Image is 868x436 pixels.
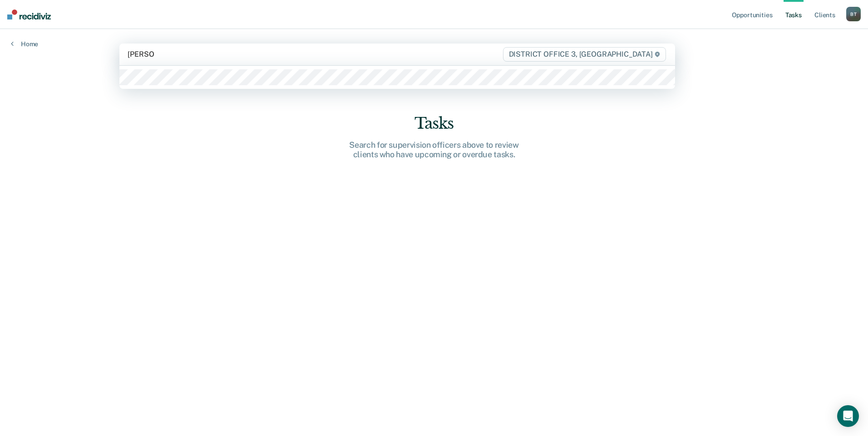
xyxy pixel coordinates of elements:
[11,40,38,48] a: Home
[289,140,579,160] div: Search for supervision officers above to review clients who have upcoming or overdue tasks.
[289,114,579,133] div: Tasks
[846,7,861,21] div: B T
[503,47,666,62] span: DISTRICT OFFICE 3, [GEOGRAPHIC_DATA]
[7,10,51,19] img: Recidiviz
[846,7,861,21] button: BT
[837,405,859,427] div: Open Intercom Messenger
